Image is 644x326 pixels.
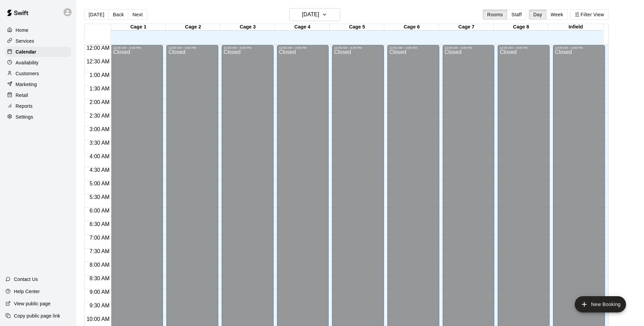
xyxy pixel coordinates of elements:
a: Settings [5,112,71,122]
a: Availability [5,58,71,68]
h6: [DATE] [302,10,319,19]
p: Copy public page link [14,312,60,319]
div: 12:00 AM – 4:00 PM [224,46,272,49]
p: Retail [16,92,28,99]
span: 6:30 AM [88,221,111,227]
span: 1:00 AM [88,72,111,78]
a: Customers [5,68,71,79]
span: 5:00 AM [88,181,111,186]
p: View public page [14,300,51,307]
span: 12:00 AM [85,45,111,51]
a: Services [5,36,71,46]
span: 7:00 AM [88,235,111,241]
div: 12:00 AM – 4:00 PM [279,46,327,49]
span: 3:00 AM [88,126,111,132]
div: 12:00 AM – 4:00 PM [445,46,493,49]
button: [DATE] [84,9,109,20]
p: Contact Us [14,276,38,283]
div: 12:00 AM – 4:00 PM [334,46,382,49]
span: 10:00 AM [85,316,111,322]
button: Day [529,9,547,20]
button: add [575,296,626,312]
p: Reports [16,103,33,109]
span: 12:30 AM [85,59,111,64]
a: Calendar [5,47,71,57]
span: 9:00 AM [88,289,111,295]
span: 4:00 AM [88,154,111,159]
div: Cage 2 [166,24,220,30]
span: 7:30 AM [88,248,111,254]
span: 3:30 AM [88,140,111,146]
p: Calendar [16,48,36,55]
button: Back [108,9,128,20]
div: Infield [548,24,603,30]
span: 1:30 AM [88,86,111,91]
div: 12:00 AM – 4:00 PM [168,46,216,49]
p: Settings [16,114,33,120]
button: Week [546,9,568,20]
a: Retail [5,90,71,100]
div: 12:00 AM – 4:00 PM [500,46,548,49]
p: Services [16,38,34,44]
p: Marketing [16,81,37,88]
span: 2:00 AM [88,99,111,105]
div: Cage 7 [439,24,494,30]
p: Home [16,27,29,34]
div: Cage 3 [220,24,275,30]
div: 12:00 AM – 4:00 PM [113,46,161,49]
a: Marketing [5,79,71,89]
div: Cage 1 [111,24,166,30]
span: 9:30 AM [88,303,111,308]
p: Help Center [14,288,40,295]
span: 4:30 AM [88,167,111,173]
span: 5:30 AM [88,194,111,200]
div: 12:00 AM – 4:00 PM [555,46,603,49]
button: Rooms [483,9,507,20]
span: 8:30 AM [88,276,111,281]
div: Cage 5 [330,24,384,30]
div: Cage 8 [494,24,548,30]
span: 2:30 AM [88,113,111,119]
p: Availability [16,59,39,66]
span: 8:00 AM [88,262,111,268]
p: Customers [16,70,39,77]
div: Cage 6 [384,24,439,30]
div: Cage 4 [275,24,330,30]
span: 6:00 AM [88,208,111,213]
a: Reports [5,101,71,111]
a: Home [5,25,71,35]
div: 12:00 AM – 4:00 PM [389,46,437,49]
button: Staff [507,9,526,20]
button: Filter View [570,9,608,20]
button: [DATE] [289,8,340,21]
button: Next [128,9,147,20]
